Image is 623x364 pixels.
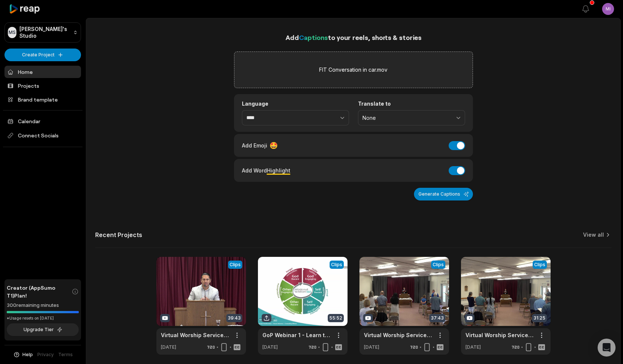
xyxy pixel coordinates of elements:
[598,339,616,357] div: Open Intercom Messenger
[4,49,81,61] button: Create Project
[262,331,331,339] a: GoP Webinar 1 - Learn to Read Yourself [DATE]
[242,141,267,149] span: Add Emoji
[7,284,72,299] span: Creator (AppSumo T1) Plan!
[234,32,473,43] h1: Add to your reels, shorts & stories
[242,100,349,107] label: Language
[358,100,465,107] label: Translate to
[4,115,81,127] a: Calendar
[4,80,81,92] a: Projects
[4,129,81,142] span: Connect Socials
[414,188,473,200] button: Generate Captions
[22,351,33,358] span: Help
[7,323,79,336] button: Upgrade Tier
[362,115,450,121] span: None
[161,331,230,339] a: Virtual Worship Service [DATE]
[465,331,534,339] a: Virtual Worship Service [DATE]
[299,33,328,41] span: Captions
[13,351,33,358] button: Help
[319,65,387,74] label: FIT Conversation in car.mov
[95,231,142,239] h2: Recent Projects
[7,302,79,309] div: 300 remaining minutes
[242,165,290,175] div: Add Word
[19,26,70,39] p: [PERSON_NAME]'s Studio
[4,66,81,78] a: Home
[8,27,16,38] div: MS
[37,351,54,358] a: Privacy
[358,110,465,126] button: None
[4,93,81,106] a: Brand template
[270,140,278,150] span: 🤩
[267,167,290,174] span: Highlight
[364,331,433,339] a: Virtual Worship Service [DATE]
[7,315,79,321] div: *Usage resets on [DATE]
[583,231,604,239] a: View all
[58,351,73,358] a: Terms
